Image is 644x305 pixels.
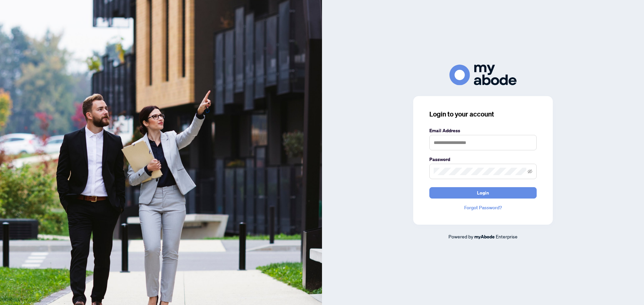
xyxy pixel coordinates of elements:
[429,109,537,119] h3: Login to your account
[429,127,537,134] label: Email Address
[477,187,489,198] span: Login
[449,65,517,85] img: ma-logo
[496,233,518,239] span: Enterprise
[474,233,495,240] a: myAbode
[448,233,473,239] span: Powered by
[528,169,532,174] span: eye-invisible
[429,204,537,211] a: Forgot Password?
[429,156,537,163] label: Password
[429,187,537,199] button: Login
